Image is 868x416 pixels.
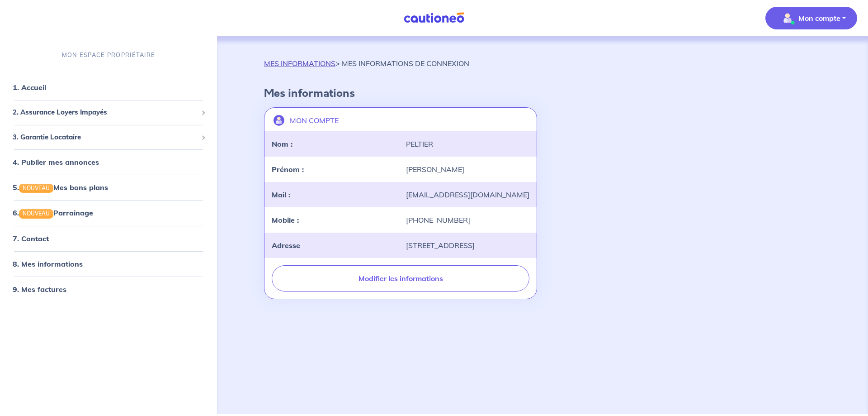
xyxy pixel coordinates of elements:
[4,129,213,146] div: 3. Garantie Locataire
[4,104,213,121] div: 2. Assurance Loyers Impayés
[290,115,339,126] p: MON COMPTE
[13,234,49,243] a: 7. Contact
[765,7,857,29] button: illu_account_valid_menu.svgMon compte
[272,139,292,148] strong: Nom :
[4,153,213,171] div: 4. Publier mes annonces
[13,158,99,167] a: 4. Publier mes annonces
[401,139,535,149] div: PELTIER
[4,254,213,273] div: 8. Mes informations
[4,178,213,196] div: 5.NOUVEAUMes bons plans
[264,58,469,69] p: > MES INFORMATIONS DE CONNEXION
[13,183,108,192] a: 5.NOUVEAUMes bons plans
[780,11,795,25] img: illu_account_valid_menu.svg
[13,259,83,268] a: 8. Mes informations
[274,115,284,126] img: illu_account.svg
[264,87,821,100] h4: Mes informations
[401,215,535,225] div: [PHONE_NUMBER]
[13,107,198,118] span: 2. Assurance Loyers Impayés
[264,59,335,68] a: MES INFORMATIONS
[13,83,46,92] a: 1. Accueil
[13,132,198,143] span: 3. Garantie Locataire
[62,51,155,59] p: MON ESPACE PROPRIÉTAIRE
[401,164,535,175] div: [PERSON_NAME]
[13,284,66,293] a: 9. Mes factures
[798,13,840,24] p: Mon compte
[272,265,529,292] button: Modifier les informations
[400,12,468,24] img: Cautioneo
[272,165,304,174] strong: Prénom :
[4,280,213,298] div: 9. Mes factures
[272,241,300,250] strong: Adresse
[272,215,299,225] strong: Mobile :
[401,189,535,200] div: [EMAIL_ADDRESS][DOMAIN_NAME]
[4,78,213,96] div: 1. Accueil
[401,240,535,251] div: [STREET_ADDRESS]
[272,190,290,199] strong: Mail :
[4,229,213,247] div: 7. Contact
[4,204,213,222] div: 6.NOUVEAUParrainage
[13,208,93,217] a: 6.NOUVEAUParrainage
